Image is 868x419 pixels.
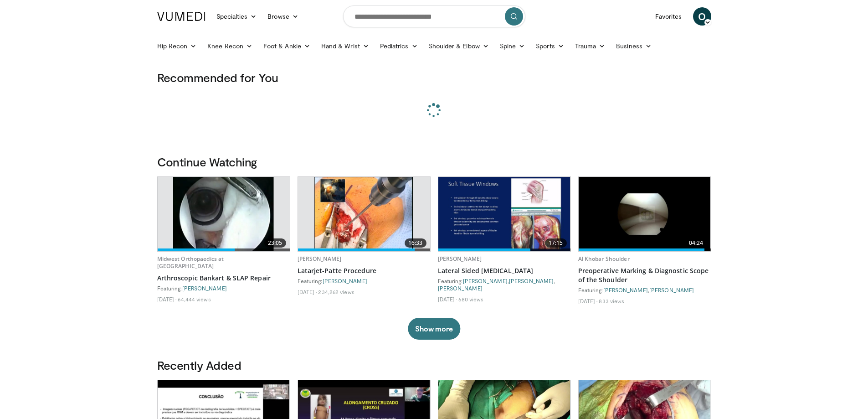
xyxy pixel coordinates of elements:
a: Hand & Wrist [316,37,375,55]
li: [DATE] [157,295,177,303]
a: [PERSON_NAME] [603,287,648,293]
a: [PERSON_NAME] [649,287,694,293]
a: 16:33 [298,177,430,251]
div: Featuring: [157,285,290,292]
img: 7753dcb8-cd07-4147-b37c-1b502e1576b2.620x360_q85_upscale.jpg [438,177,570,251]
li: [DATE] [298,288,317,295]
a: Latarjet-Patte Procedure [298,266,431,275]
a: Browse [262,7,304,26]
li: 833 views [599,297,624,305]
a: [PERSON_NAME] [463,278,508,284]
a: [PERSON_NAME] [509,278,554,284]
a: 23:05 [158,177,290,251]
h3: Continue Watching [157,155,711,169]
div: Featuring: , [578,286,711,294]
a: O [693,7,711,26]
img: 617583_3.png.620x360_q85_upscale.jpg [314,177,414,251]
a: Spine [494,37,530,55]
h3: Recommended for You [157,70,711,85]
div: Featuring: [298,277,431,285]
a: Arthroscopic Bankart & SLAP Repair [157,274,290,283]
input: Search topics, interventions [343,5,525,27]
a: Pediatrics [375,37,423,55]
a: Midwest Orthopaedics at [GEOGRAPHIC_DATA] [157,255,224,270]
span: 17:15 [545,238,567,248]
li: 680 views [458,295,483,303]
span: 04:24 [685,238,707,248]
img: cole_0_3.png.620x360_q85_upscale.jpg [173,177,273,251]
a: Shoulder & Elbow [423,37,494,55]
a: Favorites [650,7,688,26]
div: Featuring: , , [438,277,571,292]
a: Lateral Sided [MEDICAL_DATA] [438,266,571,275]
span: 16:33 [405,238,426,248]
a: [PERSON_NAME] [298,255,342,263]
a: [PERSON_NAME] [438,285,483,291]
img: 2fc3325f-09ee-4029-abb7-44a44ef86fb0.620x360_q85_upscale.jpg [579,177,711,251]
a: Al Khobar Shoulder [578,255,630,263]
span: 23:05 [264,238,286,248]
a: 04:24 [579,177,711,251]
a: Specialties [211,7,262,26]
a: [PERSON_NAME] [438,255,482,263]
li: 64,444 views [178,295,211,303]
a: 17:15 [438,177,570,251]
img: VuMedi Logo [157,12,205,21]
li: [DATE] [438,295,457,303]
li: 234,262 views [318,288,354,295]
a: [PERSON_NAME] [323,278,367,284]
li: [DATE] [578,297,598,305]
a: [PERSON_NAME] [182,285,227,291]
h3: Recently Added [157,358,711,372]
a: Preoperative Marking & Diagnostic Scope of the Shoulder [578,266,711,285]
a: Trauma [570,37,611,55]
a: Hip Recon [152,37,202,55]
a: Business [611,37,657,55]
a: Foot & Ankle [258,37,316,55]
a: Sports [530,37,570,55]
button: Show more [408,318,460,340]
a: Knee Recon [202,37,258,55]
